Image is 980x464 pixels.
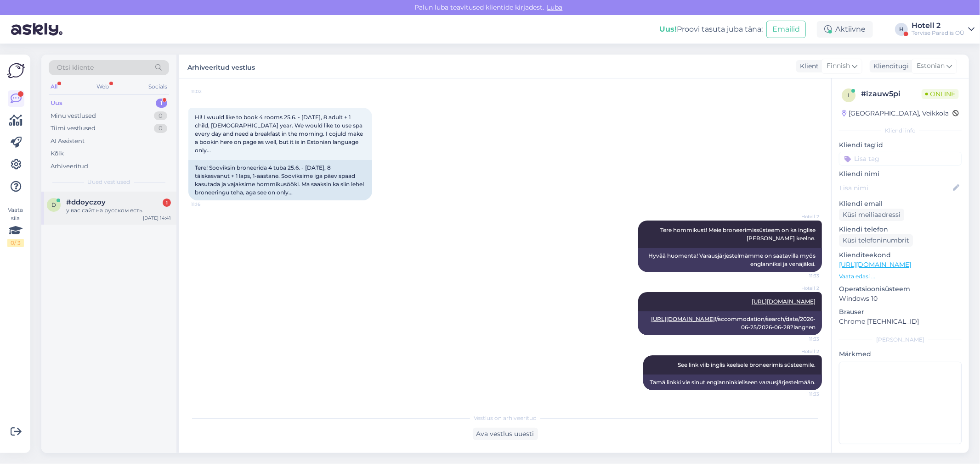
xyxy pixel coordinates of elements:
[839,234,913,247] div: Küsi telefoninumbrit
[51,137,85,146] div: AI Assistent
[870,61,909,71] div: Klienditugi
[848,92,850,99] span: i
[51,99,62,108] div: Uus
[839,336,962,344] div: [PERSON_NAME]
[651,315,715,322] a: [URL][DOMAIN_NAME]
[785,213,819,220] span: Hotell 2
[191,88,226,95] span: 11:02
[473,428,538,440] div: Ava vestlus uuesti
[785,336,819,342] span: 11:33
[839,250,962,260] p: Klienditeekond
[187,60,255,72] label: Arhiveeritud vestlus
[839,284,962,294] p: Operatsioonisüsteem
[817,21,873,38] div: Aktiivne
[188,160,372,200] div: Tere! Sooviksin broneerida 4 tuba 25.6. - [DATE], 8 täiskasvanut + 1 laps, 1-aastane. Sooviksime ...
[917,61,945,71] span: Estonian
[51,162,88,171] div: Arhiveeritud
[143,215,171,221] div: [DATE] 14:41
[66,198,106,206] span: #ddoyczoy
[7,239,24,247] div: 0 / 3
[659,24,763,35] div: Proovi tasuta juba täna:
[839,199,962,209] p: Kliendi email
[839,127,962,135] div: Kliendi info
[156,99,167,108] div: 1
[638,311,822,335] div: !/accommodation/search/date/2026-06-25/2026-06-28?lang=en
[839,307,962,317] p: Brauser
[66,206,171,215] div: у вас сайт на русском есть
[839,169,962,179] p: Kliendi nimi
[154,124,167,133] div: 0
[163,199,171,207] div: 1
[678,361,816,368] span: See link viib inglis keelsele broneerimis süsteemile.
[638,248,822,272] div: Hyvää huomenta! Varausjärjestelmämme on saatavilla myös englanniksi ja venäjäksi.
[785,391,819,398] span: 11:33
[752,298,816,305] a: [URL][DOMAIN_NAME]
[839,152,962,166] input: Lisa tag
[659,25,677,33] b: Uus!
[912,29,964,37] div: Tervise Paradiis OÜ
[7,62,25,79] img: Askly Logo
[660,226,817,242] span: Tere hommikust! Meie broneerimissüsteem on ka inglise [PERSON_NAME] keelne.
[912,22,964,29] div: Hotell 2
[839,272,962,281] p: Vaata edasi ...
[785,348,819,355] span: Hotell 2
[839,209,904,221] div: Küsi meiliaadressi
[839,260,911,269] a: [URL][DOMAIN_NAME]
[147,81,169,93] div: Socials
[51,111,96,121] div: Minu vestlused
[544,3,566,11] span: Luba
[474,414,537,422] span: Vestlus on arhiveeritud
[7,206,24,247] div: Vaata siia
[922,89,959,99] span: Online
[785,272,819,279] span: 11:33
[51,201,56,208] span: d
[51,124,96,133] div: Tiimi vestlused
[839,317,962,326] p: Chrome [TECHNICAL_ID]
[796,61,819,71] div: Klient
[154,111,167,121] div: 0
[88,178,130,186] span: Uued vestlused
[912,22,974,37] a: Hotell 2Tervise Paradiis OÜ
[51,149,64,158] div: Kõik
[839,349,962,359] p: Märkmed
[827,61,850,71] span: Finnish
[191,201,226,208] span: 11:16
[95,81,111,93] div: Web
[839,140,962,150] p: Kliendi tag'id
[643,375,822,390] div: Tämä linkki vie sinut englanninkieliseen varausjärjestelmään.
[842,109,949,118] div: [GEOGRAPHIC_DATA], Veikkola
[57,63,94,72] span: Otsi kliente
[861,88,922,99] div: # izauw5pi
[766,21,806,38] button: Emailid
[839,225,962,234] p: Kliendi telefon
[195,114,364,154] span: Hi! I wuuld like to book 4 rooms 25.6. - [DATE], 8 adult + 1 child, [DEMOGRAPHIC_DATA] year. We w...
[895,23,908,36] div: H
[839,294,962,304] p: Windows 10
[49,81,59,93] div: All
[785,285,819,292] span: Hotell 2
[839,183,951,193] input: Lisa nimi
